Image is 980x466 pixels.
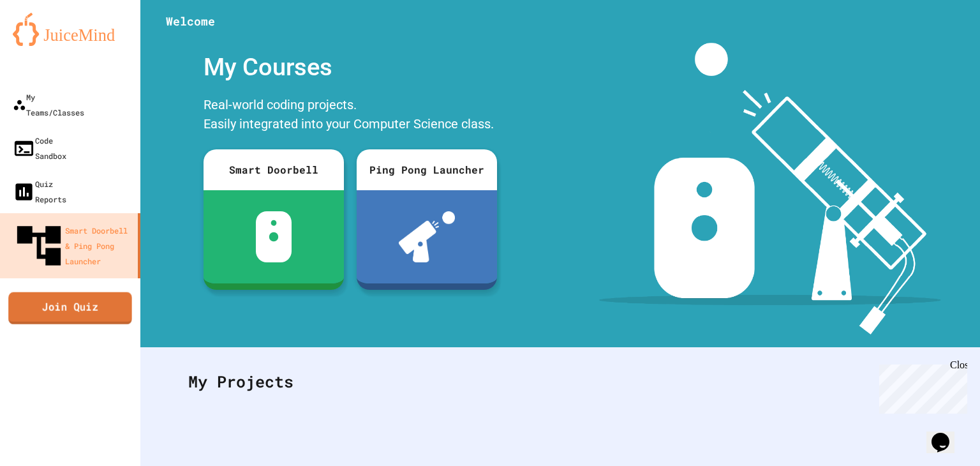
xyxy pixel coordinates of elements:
div: Smart Doorbell [204,149,344,190]
div: My Courses [197,43,503,92]
iframe: chat widget [874,359,967,414]
div: Code Sandbox [13,133,66,163]
div: Ping Pong Launcher [357,149,497,190]
div: Smart Doorbell & Ping Pong Launcher [13,220,133,272]
div: Real-world coding projects. Easily integrated into your Computer Science class. [197,92,503,140]
div: Chat with us now!Close [5,5,88,81]
div: My Teams/Classes [13,89,84,120]
iframe: chat widget [926,415,967,453]
div: Quiz Reports [13,176,66,207]
a: Join Quiz [8,292,132,324]
img: logo-orange.svg [13,13,128,46]
div: My Projects [175,357,945,407]
img: sdb-white.svg [256,211,292,262]
img: ppl-with-ball.png [399,211,456,262]
img: banner-image-my-projects.png [599,43,941,334]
